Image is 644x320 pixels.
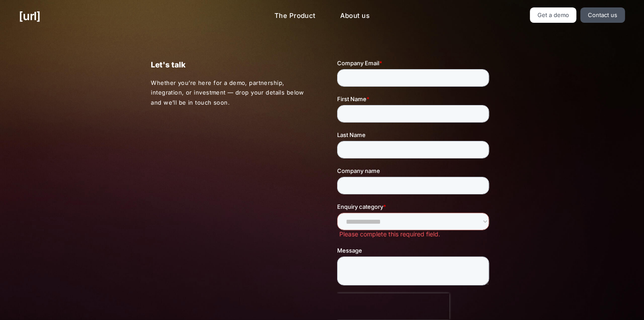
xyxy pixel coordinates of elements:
p: Whether you’re here for a demo, partnership, integration, or investment — drop your details below... [151,78,307,108]
a: The Product [267,7,323,25]
a: Contact us [580,7,625,23]
a: About us [333,7,377,25]
a: [URL] [19,7,40,25]
p: Let's talk [151,59,306,71]
a: Get a demo [530,7,577,23]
